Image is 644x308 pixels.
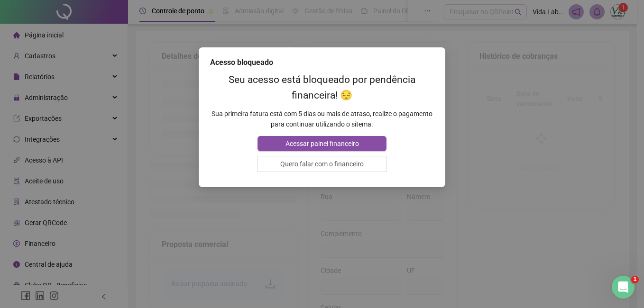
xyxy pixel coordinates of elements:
[612,276,635,299] iframe: Intercom live chat
[258,136,386,151] button: Acessar painel financeiro
[258,156,386,172] button: Quero falar com o financeiro
[210,109,434,129] p: Sua primeira fatura está com 5 dias ou mais de atraso, realize o pagamento para continuar utiliza...
[210,72,434,103] h2: Seu acesso está bloqueado por pendência financeira! 😔
[210,57,434,68] div: Acesso bloqueado
[631,276,639,283] span: 1
[285,138,359,149] span: Acessar painel financeiro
